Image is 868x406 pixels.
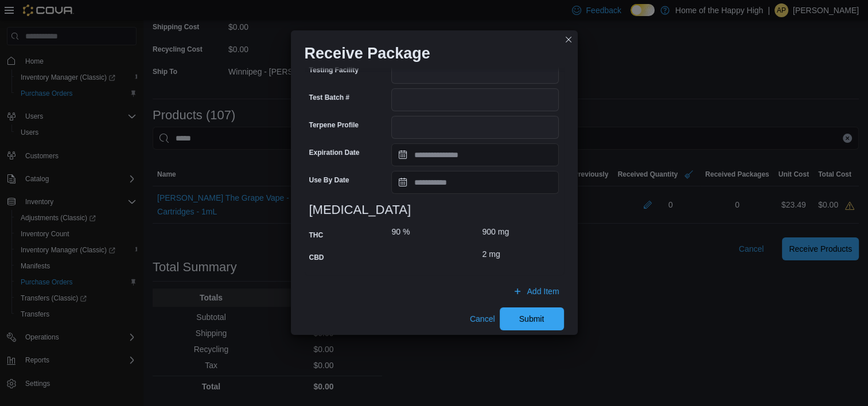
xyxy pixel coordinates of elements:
label: THC [309,231,324,240]
input: Press the down key to open a popover containing a calendar. [391,171,559,194]
label: Test Batch # [309,93,349,102]
p: 90 [391,226,400,237]
p: 2 [482,248,486,260]
button: Add Item [508,280,563,303]
span: Submit [519,313,544,325]
div: mg [498,226,509,237]
span: Cancel [470,313,495,325]
h1: Receive Package [305,44,430,63]
label: Terpene Profile [309,120,359,130]
p: 900 [482,226,495,237]
label: Testing Facility [309,65,359,75]
h3: [MEDICAL_DATA] [309,203,559,217]
button: Cancel [465,307,500,330]
button: Closes this modal window [562,33,575,46]
div: mg [489,248,500,260]
div: % [403,226,410,237]
label: Expiration Date [309,148,360,157]
span: Add Item [527,286,559,297]
label: Use By Date [309,175,349,185]
button: Submit [500,307,564,330]
label: CBD [309,253,324,262]
input: Press the down key to open a popover containing a calendar. [391,143,559,166]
